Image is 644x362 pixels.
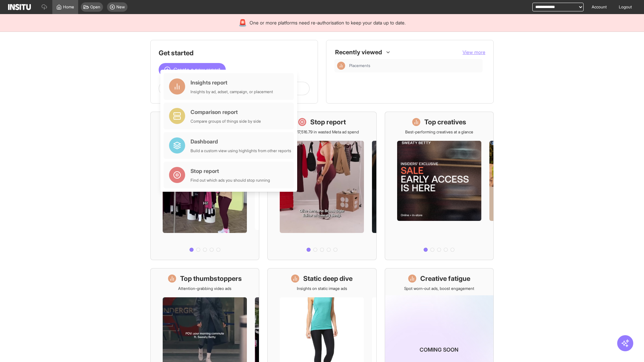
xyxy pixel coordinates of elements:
p: Attention-grabbing video ads [178,286,231,291]
button: Create a new report [159,63,226,76]
span: Placements [349,63,370,68]
span: Home [63,4,74,10]
h1: Stop report [310,117,346,127]
div: Insights [337,62,345,70]
span: New [116,4,125,10]
h1: Static deep dive [303,274,353,283]
button: View more [463,49,485,56]
div: 🚨 [238,18,247,27]
a: Stop reportSave £17,516.79 in wasted Meta ad spend [267,112,376,260]
h1: Get started [159,48,310,58]
span: Open [90,4,100,10]
p: Insights on static image ads [297,286,347,291]
h1: Top creatives [424,117,466,127]
span: View more [463,49,485,55]
img: Logo [8,4,31,10]
div: Dashboard [191,137,291,145]
div: Find out which ads you should stop running [191,178,270,183]
span: One or more platforms need re-authorisation to keep your data up to date. [250,19,406,26]
h1: Top thumbstoppers [180,274,242,283]
a: Top creativesBest-performing creatives at a glance [385,112,494,260]
a: What's live nowSee all active ads instantly [150,112,259,260]
span: Create a new report [173,66,220,74]
span: Placements [349,63,480,68]
p: Save £17,516.79 in wasted Meta ad spend [285,129,359,135]
div: Comparison report [191,108,261,116]
div: Stop report [191,167,270,175]
div: Insights report [191,78,273,86]
p: Best-performing creatives at a glance [405,129,473,135]
div: Compare groups of things side by side [191,119,261,124]
div: Build a custom view using highlights from other reports [191,148,291,154]
div: Insights by ad, adset, campaign, or placement [191,89,273,95]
